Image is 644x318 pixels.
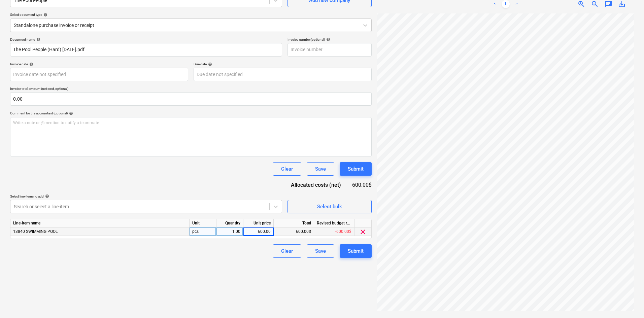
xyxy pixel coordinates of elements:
div: Due date [194,62,372,66]
div: Select line-items to add [10,194,282,199]
iframe: Chat Widget [610,286,644,318]
button: Clear [273,244,301,258]
div: Allocated costs (net) [284,181,352,189]
div: Document name [10,37,282,42]
div: Unit price [243,219,274,227]
div: Total [274,219,314,227]
span: help [207,62,212,66]
div: Revised budget remaining [314,219,354,227]
span: help [28,62,33,66]
button: Clear [273,162,301,176]
input: Document name [10,43,282,57]
div: -600.00$ [314,227,354,236]
div: pcs [190,227,216,236]
div: Invoice date [10,62,188,66]
button: Submit [340,244,372,258]
input: Due date not specified [194,68,372,81]
div: Save [315,247,326,255]
div: Submit [348,247,364,255]
span: help [44,194,49,198]
input: Invoice total amount (net cost, optional) [10,92,372,106]
span: clear [359,228,367,236]
div: Save [315,165,326,173]
p: Invoice total amount (net cost, optional) [10,86,372,92]
div: Quantity [216,219,243,227]
div: Clear [281,247,293,255]
div: 600.00$ [352,181,372,189]
div: 600.00$ [274,227,314,236]
div: Clear [281,165,293,173]
button: Select bulk [287,200,372,213]
span: help [35,37,40,41]
span: help [68,111,73,115]
div: Line-item name [10,219,190,227]
div: Invoice number (optional) [287,37,372,42]
div: Submit [348,165,364,173]
div: 600.00 [246,227,271,236]
button: Save [307,162,334,176]
span: 13840 SWIMMING POOL [13,229,58,234]
span: help [325,37,330,41]
button: Submit [340,162,372,176]
div: Select document type [10,12,372,17]
button: Save [307,244,334,258]
div: Unit [190,219,216,227]
div: Select bulk [317,202,342,211]
span: help [42,13,47,17]
input: Invoice number [287,43,372,57]
div: 1.00 [219,227,240,236]
div: Comment for the accountant (optional) [10,111,372,115]
input: Invoice date not specified [10,68,188,81]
